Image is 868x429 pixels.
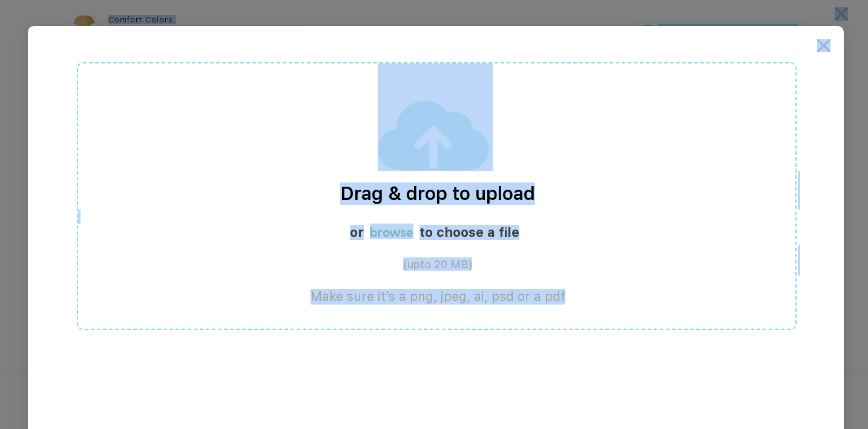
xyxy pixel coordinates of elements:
label: browse [370,224,413,240]
label: Make sure it’s a png, jpeg, ai, psd or a pdf [78,289,798,305]
label: (upto 20 MB) [78,257,798,271]
img: close.png [817,39,830,53]
label: or [350,225,364,240]
img: upload_cloud.svg [378,100,490,171]
label: to choose a file [419,225,519,240]
label: Drag & drop to upload [78,183,798,205]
